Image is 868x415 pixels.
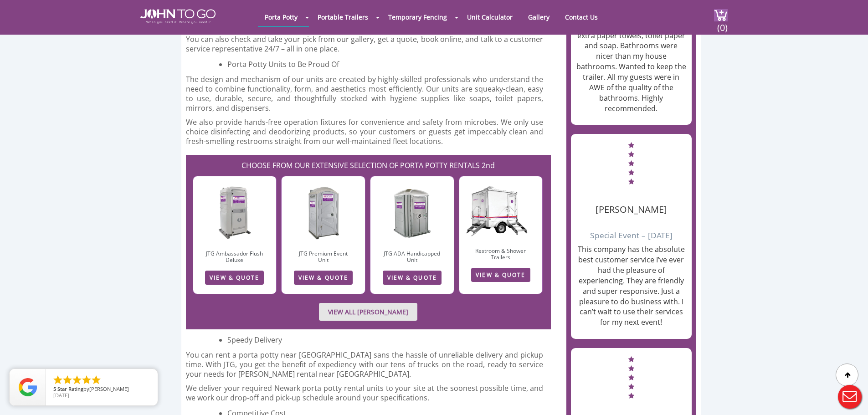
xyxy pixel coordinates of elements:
[57,385,83,392] span: Star Rating
[19,378,37,396] img: Review Rating
[475,247,526,261] a: Restroom & Shower Trailers
[381,8,454,26] a: Temporary Fencing
[53,385,56,392] span: 5
[717,14,728,34] span: (0)
[227,334,515,346] h3: Speedy Delivery
[206,250,263,264] a: JTG Ambassador Flush Deluxe
[575,244,687,328] p: This company has the absolute best customer service I’ve ever had the pleasure of experiencing. T...
[311,8,375,26] a: Portable Trailers
[471,268,530,282] a: VIEW & QUOTE
[227,58,515,70] h3: Porta Potty Units to Be Proud Of
[459,169,543,237] img: Porta Potty Rental in Newark, NJ - Porta Potty
[294,271,353,285] a: VIEW & QUOTE
[205,271,264,285] a: VIEW & QUOTE
[319,303,417,321] a: VIEW ALL [PERSON_NAME]
[306,185,341,240] img: Porta Potty Rental in Newark, NJ - Porta Potty
[89,385,129,392] span: [PERSON_NAME]
[299,250,348,264] a: JTG Premium Event Unit
[53,386,150,393] span: by
[186,35,544,54] p: You can also check and take your pick from our gallery, get a quote, book online, and talk to a c...
[575,191,687,215] h4: [PERSON_NAME]
[714,9,728,21] img: cart a
[384,250,440,264] a: JTG ADA Handicapped Unit
[393,185,431,240] img: Porta Potty Rental in Newark, NJ - Porta Potty
[558,8,605,26] a: Contact Us
[91,374,102,385] li: 
[383,271,442,285] a: VIEW & QUOTE
[460,8,519,26] a: Unit Calculator
[575,219,687,240] h6: Special Event – [DATE]
[72,374,82,385] li: 
[186,75,544,113] p: The design and mechanism of our units are created by highly-skilled professionals who understand ...
[190,155,547,171] h2: CHOOSE FROM OUR EXTENSIVE SELECTION OF PORTA POTTY RENTALS 2nd
[62,374,73,385] li: 
[258,8,304,26] a: Porta Potty
[140,9,216,24] img: JOHN to go
[521,8,556,26] a: Gallery
[186,118,544,146] p: We also provide hands-free operation fixtures for convenience and safety from microbes. We only u...
[217,185,252,240] img: Porta Potty Rental in Newark, NJ - Porta Potty
[186,350,544,379] p: You can rent a porta potty near [GEOGRAPHIC_DATA] sans the hassle of unreliable delivery and pick...
[81,374,92,385] li: 
[832,379,868,415] button: Live Chat
[52,374,63,385] li: 
[186,384,544,403] p: We deliver your required Newark porta potty rental units to your site at the soonest possible tim...
[53,392,69,399] span: [DATE]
